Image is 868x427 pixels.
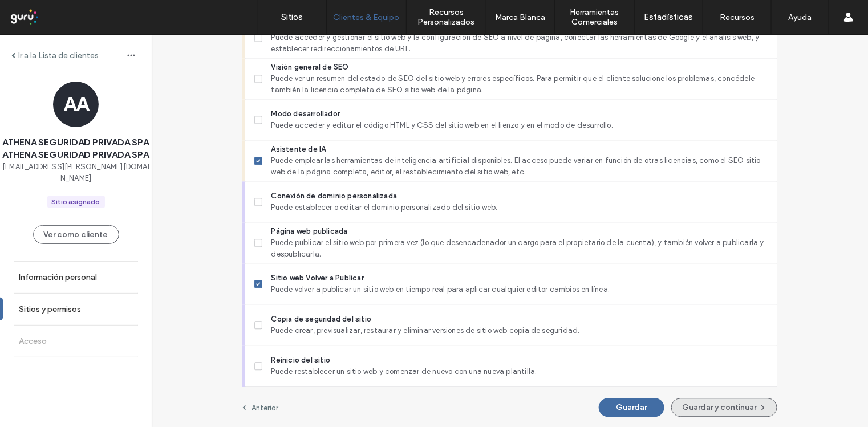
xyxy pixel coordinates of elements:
[271,325,768,336] span: Puede crear, previsualizar, restaurar y eliminar versiones de sitio web copia de seguridad.
[252,404,278,412] label: Anterior
[271,237,768,260] span: Puede publicar el sitio web por primera vez (lo que desencadenador un cargo para el propietario d...
[271,32,768,55] span: Puede acceder y gestionar el sitio web y la configuración de SEO a nivel de página, conectar las ...
[407,7,486,27] label: Recursos Personalizados
[242,403,278,412] a: Anterior
[271,108,768,120] span: Modo desarrollador
[271,314,768,325] span: Copia de seguridad del sitio
[271,226,768,237] span: Página web publicada
[19,304,81,314] label: Sitios y permisos
[271,190,768,202] span: Conexión de dominio personalizada
[19,336,47,346] label: Acceso
[720,13,755,22] label: Recursos
[334,13,400,22] label: Clientes & Equipo
[496,13,546,22] label: Marca Blanca
[19,273,97,282] label: Información personal
[271,202,768,213] span: Puede establecer o editar el dominio personalizado del sitio web.
[53,82,99,127] div: AA
[271,120,768,131] span: Puede acceder y editar el código HTML y CSS del sitio web en el lienzo y en el modo de desarrollo.
[555,7,634,27] label: Herramientas Comerciales
[271,73,768,96] span: Puede ver un resumen del estado de SEO del sitio web y errores específicos. Para permitir que el ...
[282,12,303,22] label: Sitios
[33,225,119,244] button: Ver como cliente
[52,197,100,207] div: Sitio asignado
[671,398,777,417] button: Guardar y continuar
[271,62,768,73] span: Visión general de SEO
[788,13,812,22] label: Ayuda
[599,398,664,417] button: Guardar
[271,366,768,377] span: Puede restablecer un sitio web y comenzar de nuevo con una nueva plantilla.
[644,12,693,22] label: Estadísticas
[25,8,56,18] span: Ayuda
[271,144,768,155] span: Asistente de IA
[271,273,768,284] span: Sitio web Volver a Publicar
[271,155,768,178] span: Puede emplear las herramientas de inteligencia artificial disponibles. El acceso puede variar en ...
[271,284,768,295] span: Puede volver a publicar un sitio web en tiempo real para aplicar cualquier editor cambios en línea.
[18,51,99,60] label: Ir a la Lista de clientes
[271,355,768,366] span: Reinicio del sitio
